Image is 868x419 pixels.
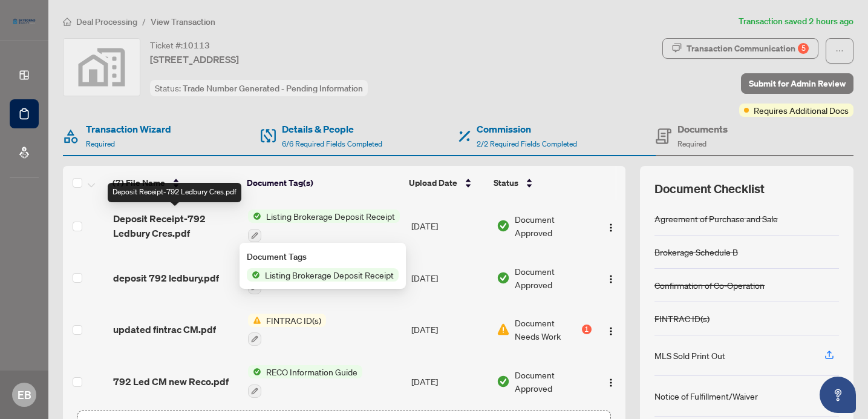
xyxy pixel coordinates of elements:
[150,80,368,96] div: Status:
[248,365,362,398] button: Status IconRECO Information Guide
[515,213,591,239] span: Document Approved
[601,268,621,288] button: Logo
[247,250,399,263] div: Document Tags
[150,38,210,52] div: Ticket #:
[677,139,706,148] span: Required
[606,378,616,388] img: Logo
[477,139,577,148] span: 2/2 Required Fields Completed
[260,268,399,282] span: Listing Brokerage Deposit Receipt
[150,52,239,67] span: [STREET_ADDRESS]
[86,122,171,136] h4: Transaction Wizard
[63,18,71,26] span: home
[248,314,326,346] button: Status IconFINTRAC ID(s)
[606,223,616,233] img: Logo
[406,252,492,304] td: [DATE]
[677,122,728,136] h4: Documents
[248,365,261,378] img: Status Icon
[248,314,261,327] img: Status Icon
[749,74,846,93] span: Submit for Admin Review
[654,312,710,325] div: FINTRAC ID(s)
[497,323,510,336] img: Document Status
[515,368,591,395] span: Document Approved
[515,316,579,343] span: Document Needs Work
[183,83,363,94] span: Trade Number Generated - Pending Information
[741,73,853,94] button: Submit for Admin Review
[406,304,492,356] td: [DATE]
[261,365,362,378] span: RECO Information Guide
[142,15,146,28] li: /
[497,219,510,233] img: Document Status
[76,16,137,27] span: Deal Processing
[835,47,844,55] span: ellipsis
[113,176,165,190] span: (7) File Name
[739,15,853,28] article: Transaction saved 2 hours ago
[406,355,492,407] td: [DATE]
[477,122,577,136] h4: Commission
[282,139,382,148] span: 6/6 Required Fields Completed
[654,180,765,197] span: Document Checklist
[606,274,616,284] img: Logo
[282,122,382,136] h4: Details & People
[409,176,457,190] span: Upload Date
[494,176,518,190] span: Status
[754,104,849,117] span: Requires Additional Docs
[113,322,216,337] span: updated fintrac CM.pdf
[406,200,492,252] td: [DATE]
[183,40,210,51] span: 10113
[606,326,616,336] img: Logo
[86,139,115,148] span: Required
[687,39,809,58] div: Transaction Communication
[247,268,260,282] img: Status Icon
[151,16,215,27] span: View Transaction
[108,166,241,200] th: (7) File Name
[261,314,326,327] span: FINTRAC ID(s)
[18,386,31,403] span: EB
[404,166,489,200] th: Upload Date
[261,209,400,223] span: Listing Brokerage Deposit Receipt
[582,325,592,334] div: 1
[601,372,621,391] button: Logo
[113,271,219,285] span: deposit 792 ledbury.pdf
[497,375,510,388] img: Document Status
[497,271,510,285] img: Document Status
[601,216,621,236] button: Logo
[654,212,778,225] div: Agreement of Purchase and Sale
[113,211,238,240] span: Deposit Receipt-792 Ledbury Cres.pdf
[10,15,39,27] img: logo
[654,279,765,292] div: Confirmation of Co-Operation
[515,265,591,291] span: Document Approved
[242,166,404,200] th: Document Tag(s)
[662,38,818,59] button: Transaction Communication5
[601,320,621,339] button: Logo
[489,166,592,200] th: Status
[108,183,241,202] div: Deposit Receipt-792 Ledbury Cres.pdf
[798,43,809,54] div: 5
[654,389,758,403] div: Notice of Fulfillment/Waiver
[64,39,140,96] img: svg%3e
[820,377,856,413] button: Open asap
[654,349,725,362] div: MLS Sold Print Out
[654,245,738,259] div: Brokerage Schedule B
[248,209,261,223] img: Status Icon
[248,209,400,242] button: Status IconListing Brokerage Deposit Receipt
[113,374,229,389] span: 792 Led CM new Reco.pdf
